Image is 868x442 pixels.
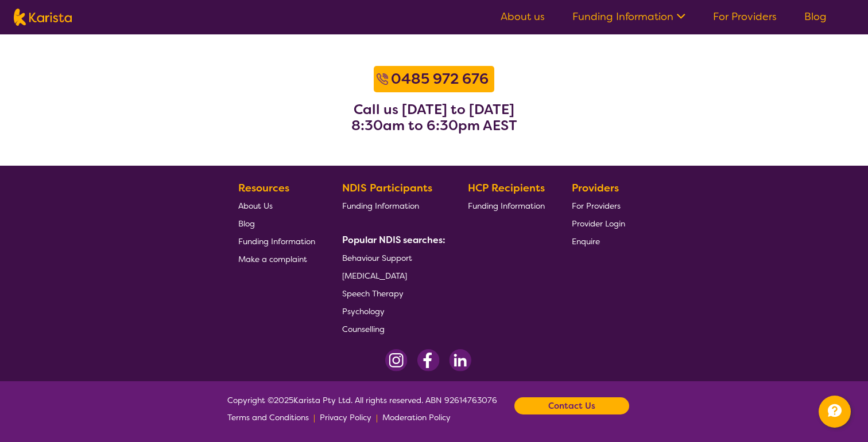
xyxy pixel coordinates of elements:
[572,197,625,214] a: For Providers
[238,181,289,195] b: Resources
[342,320,441,338] a: Counselling
[572,218,625,229] span: Provider Login
[391,69,489,88] b: 0485 972 676
[572,232,625,250] a: Enquire
[238,232,315,250] a: Funding Information
[342,249,441,267] a: Behaviour Support
[342,267,441,284] a: [MEDICAL_DATA]
[468,181,545,195] b: HCP Recipients
[342,234,445,246] b: Popular NDIS searches:
[351,101,517,134] h3: Call us [DATE] to [DATE] 8:30am to 6:30pm AEST
[320,409,371,426] a: Privacy Policy
[238,250,315,268] a: Make a complaint
[342,181,432,195] b: NDIS Participants
[382,409,451,426] a: Moderation Policy
[238,214,315,232] a: Blog
[342,288,404,299] span: Speech Therapy
[385,349,408,371] img: Instagram
[227,392,497,426] span: Copyright © 2025 Karista Pty Ltd. All rights reserved. ABN 92614763076
[342,284,441,302] a: Speech Therapy
[313,409,315,426] p: |
[417,349,440,371] img: Facebook
[572,236,600,247] span: Enquire
[804,10,827,24] a: Blog
[342,324,385,334] span: Counselling
[819,396,851,428] button: Channel Menu
[342,306,385,316] span: Psychology
[320,412,371,423] span: Privacy Policy
[449,349,471,371] img: LinkedIn
[713,10,777,24] a: For Providers
[238,201,273,211] span: About Us
[342,197,441,214] a: Funding Information
[388,69,491,89] a: 0485 972 676
[238,254,307,264] span: Make a complaint
[342,302,441,320] a: Psychology
[342,271,407,281] span: [MEDICAL_DATA]
[468,197,545,214] a: Funding Information
[572,201,621,211] span: For Providers
[382,412,451,423] span: Moderation Policy
[501,10,545,24] a: About us
[377,73,388,85] img: Call icon
[342,201,419,211] span: Funding Information
[376,409,378,426] p: |
[468,201,545,211] span: Funding Information
[14,9,72,26] img: Karista logo
[548,397,595,414] b: Contact Us
[572,214,625,232] a: Provider Login
[227,409,309,426] a: Terms and Conditions
[227,412,309,423] span: Terms and Conditions
[342,253,412,263] span: Behaviour Support
[572,181,619,195] b: Providers
[238,218,255,229] span: Blog
[572,10,685,24] a: Funding Information
[238,236,315,247] span: Funding Information
[238,197,315,214] a: About Us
